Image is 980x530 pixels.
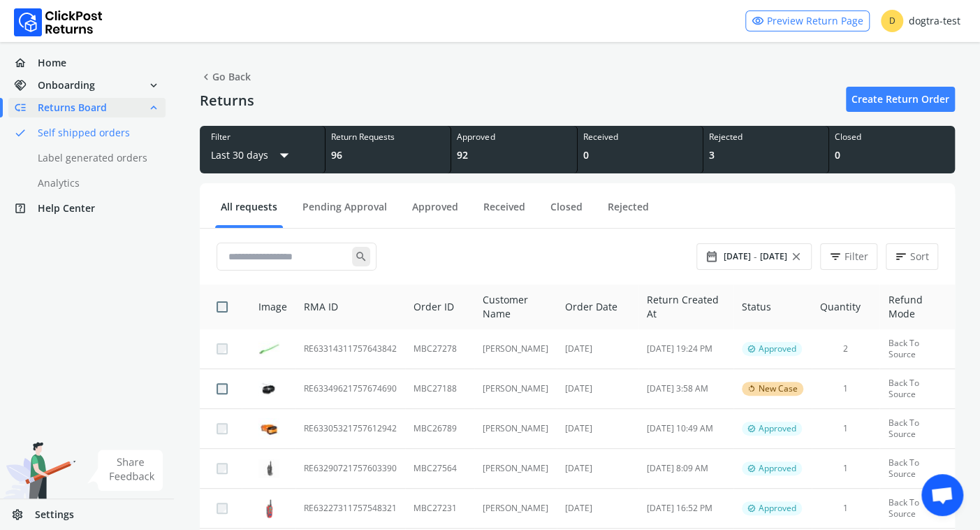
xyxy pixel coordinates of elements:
td: [DATE] [557,449,638,489]
td: RE63305321757612942 [295,409,405,449]
span: [DATE] [760,251,787,262]
span: Filter [844,250,868,264]
img: Logo [14,8,103,36]
a: Create Return Order [846,87,955,112]
span: Returns Board [38,101,107,115]
a: Rejected [602,200,654,224]
div: Return Requests [331,131,445,143]
a: All requests [215,200,283,224]
td: RE63349621757674690 [295,369,405,409]
span: Home [38,56,66,70]
td: [DATE] 8:09 AM [638,449,733,489]
td: RE63227311757548321 [295,489,405,529]
span: Approved [759,423,796,434]
span: verified [747,503,756,514]
div: dogtra-test [881,10,960,32]
td: RE63290721757603390 [295,449,405,489]
th: Order ID [405,285,474,329]
div: Open chat [921,474,963,516]
span: arrow_drop_down [274,143,295,168]
div: 3 [709,148,823,162]
td: [PERSON_NAME] [474,489,557,529]
span: Go Back [200,67,251,87]
span: Approved [759,503,796,514]
a: doneSelf shipped orders [8,123,182,143]
th: Customer Name [474,285,557,329]
a: Pending Approval [297,200,393,224]
div: Approved [457,131,571,143]
span: Approved [759,343,796,354]
span: search [352,247,370,266]
span: verified [747,343,756,354]
td: [DATE] [557,369,638,409]
span: Settings [35,508,74,522]
span: sort [895,247,907,266]
a: homeHome [8,53,166,73]
td: [DATE] [557,329,638,369]
th: Order Date [557,285,638,329]
span: settings [11,505,35,524]
span: verified [747,423,756,434]
div: Filter [211,131,314,143]
img: row_image [258,459,279,478]
th: Quantity [812,285,880,329]
div: 96 [331,148,445,162]
a: Approved [407,200,464,224]
div: Closed [835,131,949,143]
span: help_center [14,199,38,218]
span: home [14,53,38,73]
a: Analytics [8,173,182,193]
td: [PERSON_NAME] [474,329,557,369]
td: 1 [812,489,880,529]
button: Last 30 daysarrow_drop_down [211,143,295,168]
td: [PERSON_NAME] [474,369,557,409]
td: [DATE] 19:24 PM [638,329,733,369]
td: MBC27278 [405,329,474,369]
span: New Case [759,383,798,394]
span: Onboarding [38,78,95,92]
a: Closed [545,200,588,224]
td: Back To Source [879,369,955,409]
span: date_range [705,247,718,266]
span: Help Center [38,201,95,215]
a: Received [478,200,531,224]
td: [PERSON_NAME] [474,409,557,449]
td: [DATE] 10:49 AM [638,409,733,449]
img: row_image [258,418,279,439]
td: 1 [812,449,880,489]
td: MBC27564 [405,449,474,489]
span: handshake [14,76,38,95]
td: MBC27188 [405,369,474,409]
td: [DATE] 16:52 PM [638,489,733,529]
a: Label generated orders [8,148,182,168]
img: row_image [258,498,279,519]
td: Back To Source [879,489,955,529]
img: row_image [258,381,279,396]
th: Refund Mode [879,285,955,329]
div: 0 [835,148,949,162]
td: [DATE] 3:58 AM [638,369,733,409]
img: share feedback [87,450,163,491]
td: [PERSON_NAME] [474,449,557,489]
span: close [790,247,803,266]
td: RE63314311757643842 [295,329,405,369]
span: filter_list [829,247,842,266]
td: Back To Source [879,449,955,489]
a: visibilityPreview Return Page [745,10,870,31]
td: Back To Source [879,409,955,449]
div: 0 [583,148,697,162]
span: - [754,250,757,264]
span: done [14,123,27,143]
span: [DATE] [724,251,751,262]
span: rotate_left [747,383,756,394]
th: Status [733,285,812,329]
a: help_centerHelp Center [8,199,166,218]
span: visibility [752,11,764,31]
span: Approved [759,463,796,474]
h4: Returns [200,92,254,109]
span: low_priority [14,98,38,117]
span: verified [747,463,756,474]
td: 1 [812,369,880,409]
span: expand_less [147,98,160,117]
div: Received [583,131,697,143]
